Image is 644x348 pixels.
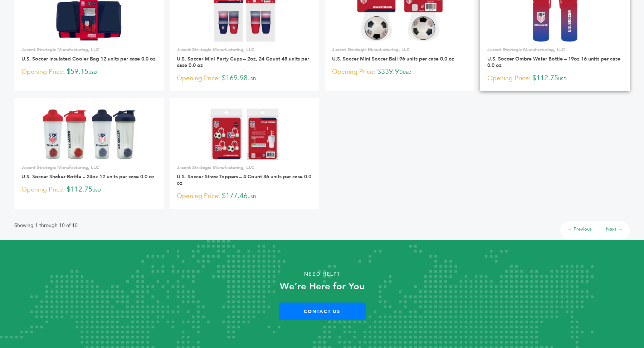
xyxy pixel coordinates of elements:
p: Jacent Strategic Manufacturing, LLC [21,47,157,53]
span: USD [92,187,101,193]
p: $177.46 [177,191,312,202]
a: U.S. Soccer Mini Soccer Ball 96 units per case 0.0 oz [332,55,454,62]
span: USD [403,69,411,75]
a: ← Previous [567,226,592,232]
p: $112.75 [487,73,623,84]
a: Next → [606,226,623,232]
p: Jacent Strategic Manufacturing, LLC [21,164,157,171]
p: $59.15 [21,67,157,77]
span: USD [248,194,256,199]
a: U.S. Soccer Ombre Water Bottle – 19oz 16 units per case 0.0 oz [487,55,620,69]
p: Jacent Strategic Manufacturing, LLC [177,47,312,53]
span: Opening Price: [332,67,375,77]
strong: We’re Here for You [280,280,365,293]
span: Opening Price: [487,73,531,83]
span: Opening Price: [177,191,220,201]
p: $112.75 [21,184,157,195]
p: Need Help? [32,269,612,280]
a: Contact Us [279,303,366,320]
img: U.S. Soccer Shaker Bottle – 24oz 12 units per case 0.0 oz [43,108,136,159]
p: Jacent Strategic Manufacturing, LLC [332,47,467,53]
p: $339.95 [332,67,467,77]
p: $169.98 [177,73,312,84]
span: USD [248,76,256,82]
span: USD [88,69,97,75]
p: Jacent Strategic Manufacturing, LLC [487,47,623,53]
p: Showing 1 through 10 of 10 [14,221,78,230]
a: U.S. Soccer Straw Toppers – 4 Count 36 units per case 0.0 oz [177,173,311,187]
span: Opening Price: [21,67,65,77]
a: U.S. Soccer Insulated Cooler Bag 12 units per case 0.0 oz [21,55,156,62]
span: USD [558,76,567,82]
span: Opening Price: [177,73,220,83]
img: U.S. Soccer Straw Toppers – 4 Count 36 units per case 0.0 oz [210,108,279,159]
p: Jacent Strategic Manufacturing, LLC [177,164,312,171]
a: U.S. Soccer Mini Party Cups – 2oz, 24 Count 48 units per case 0.0 oz [177,55,309,69]
span: Opening Price: [21,185,65,194]
a: U.S. Soccer Shaker Bottle – 24oz 12 units per case 0.0 oz [21,173,155,180]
